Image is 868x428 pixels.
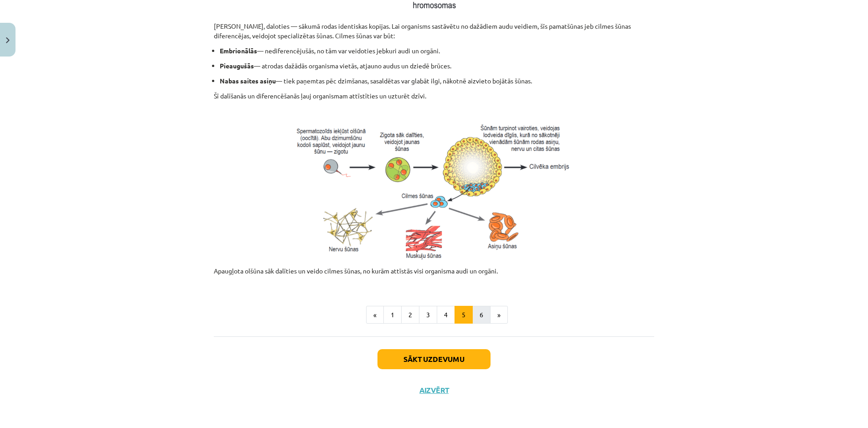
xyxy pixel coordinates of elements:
[220,76,654,86] p: — tiek paņemtas pēc dzimšanas, sasaldētas var glabāt ilgi, nākotnē aizvieto bojātās šūnas.
[220,61,654,71] p: — atrodas dažādās organisma vietās, atjauno audus un dziedē brūces.
[366,306,384,324] button: «
[6,37,10,43] img: icon-close-lesson-0947bae3869378f0d4975bcd49f059093ad1ed9edebbc8119c70593378902aed.svg
[214,266,654,285] p: Apaugļota olšūna sāk dalīties un veido cilmes šūnas, no kurām attīstās visi organisma audi un org...
[220,46,654,56] p: — nediferencējušās, no tām var veidoties jebkuri audi un orgāni.
[417,386,451,395] button: Aizvērt
[437,306,455,324] button: 4
[214,21,654,41] p: [PERSON_NAME], daloties — sākumā rodas identiskas kopijas. Lai organisms sastāvētu no dažādiem au...
[377,349,491,369] button: Sākt uzdevumu
[472,306,491,324] button: 6
[419,306,437,324] button: 3
[383,306,402,324] button: 1
[401,306,419,324] button: 2
[220,62,254,70] strong: Pieaugušās
[220,77,276,85] strong: Nabas saites asiņu
[490,306,508,324] button: »
[214,91,654,101] p: Šī dalīšanās un diferencēšanās ļauj organismam attīstīties un uzturēt dzīvi.
[220,46,257,55] strong: Embrionālās
[214,306,654,324] nav: Page navigation example
[455,306,473,324] button: 5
